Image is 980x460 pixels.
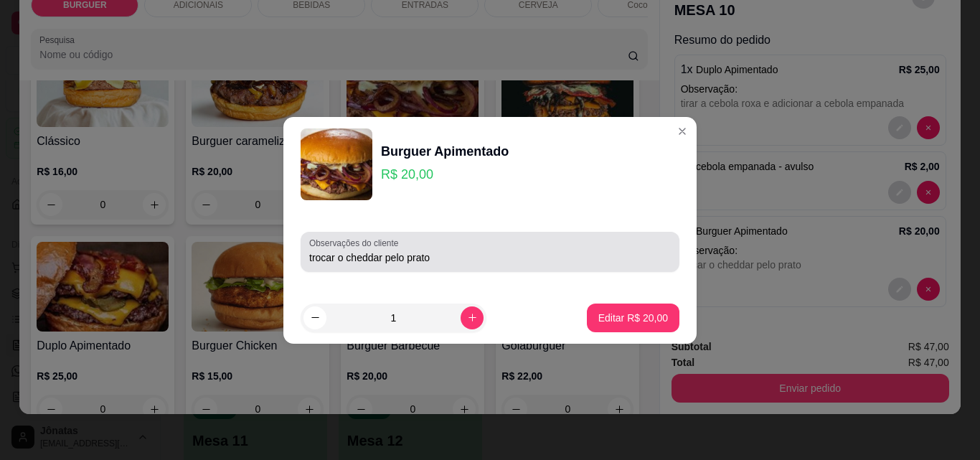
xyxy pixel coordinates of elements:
[587,304,679,332] button: Editar R$ 20,00
[303,306,326,329] button: decrease-product-quantity
[598,311,668,325] p: Editar R$ 20,00
[309,250,671,265] input: Observações do cliente
[309,237,403,249] label: Observações do cliente
[381,141,509,161] div: Burguer Apimentado
[381,164,509,184] p: R$ 20,00
[671,120,694,143] button: Close
[461,306,484,329] button: increase-product-quantity
[301,128,372,200] img: product-image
